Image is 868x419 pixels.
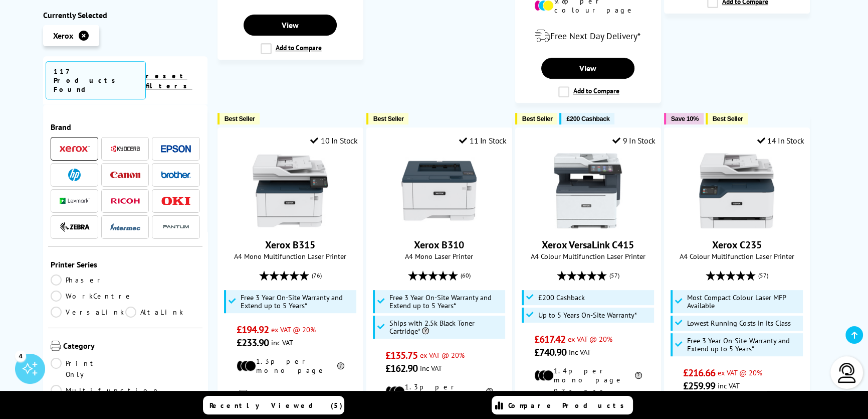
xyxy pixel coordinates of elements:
a: Multifunction [51,385,160,396]
img: Brother [161,171,191,178]
button: Best Seller [218,113,260,124]
li: 1.3p per mono page [237,357,344,375]
img: Xerox B310 [401,153,477,228]
a: Xerox VersaLink C415 [550,220,625,230]
span: Printer Series [51,259,200,269]
a: Print Only [51,358,125,380]
a: Phaser [51,274,125,286]
li: 9.7p per colour page [534,387,642,405]
button: Best Seller [515,113,558,124]
img: HP [68,169,81,181]
a: OKI [161,195,191,207]
label: Add to Compare [558,86,619,97]
button: Best Seller [366,113,409,124]
a: Xerox B310 [401,220,477,230]
a: AltaLink [125,307,200,318]
a: HP [60,169,90,181]
li: 1.4p per mono page [534,366,642,384]
div: modal_delivery [521,22,656,50]
a: Brother [161,169,191,181]
img: Category [51,341,61,351]
span: Best Seller [373,115,404,122]
span: inc VAT [271,338,293,347]
span: Brand [51,122,200,132]
span: £200 Cashback [566,115,609,122]
li: 1.3p per mono page [385,382,493,400]
span: Best Seller [713,115,743,122]
a: reset filters [146,71,192,90]
span: (60) [461,266,471,285]
span: A4 Colour Multifunction Laser Printer [670,251,804,261]
span: Best Seller [225,115,255,122]
span: Free 3 Year On-Site Warranty and Extend up to 5 Years* [241,294,354,310]
span: Free 3 Year On-Site Warranty and Extend up to 5 Years* [389,294,503,310]
a: Canon [110,169,140,181]
span: Free 3 Year On-Site Warranty and Extend up to 5 Years* [687,337,800,353]
img: Canon [110,172,140,178]
img: OKI [161,197,191,205]
span: ex VAT @ 20% [420,350,465,360]
span: £200 Cashback [538,294,585,302]
span: inc VAT [420,363,442,373]
span: inc VAT [718,381,740,390]
span: (57) [609,266,619,285]
div: 11 In Stock [459,135,506,146]
a: Pantum [161,221,191,233]
a: Xerox B315 [253,220,328,230]
span: Save 10% [671,115,699,122]
span: A4 Colour Multifunction Laser Printer [521,251,656,261]
span: £162.90 [385,362,418,375]
span: £194.92 [237,323,269,336]
span: Compare Products [508,401,629,410]
span: Xerox [53,31,73,41]
span: Recently Viewed (5) [209,401,343,410]
a: Intermec [110,221,140,233]
a: Xerox C235 [712,238,762,251]
span: inc VAT [569,347,591,357]
a: Epson [161,143,191,155]
div: modal_delivery [223,382,358,410]
a: Xerox B310 [414,238,464,251]
a: Recently Viewed (5) [203,396,344,414]
span: Ships with 2.5k Black Toner Cartridge* [389,319,503,335]
span: (57) [758,266,768,285]
span: £259.99 [683,379,716,392]
span: ex VAT @ 20% [718,368,762,377]
span: £740.90 [534,346,567,359]
span: £135.75 [385,349,418,362]
button: Best Seller [706,113,748,124]
a: View [244,15,337,36]
a: Kyocera [110,143,140,155]
a: Zebra [60,221,90,233]
span: Best Seller [522,115,553,122]
span: ex VAT @ 20% [271,325,316,334]
div: 9 In Stock [612,135,656,146]
span: Lowest Running Costs in its Class [687,319,790,327]
span: £216.66 [683,366,716,379]
img: Xerox [60,146,90,153]
img: Xerox C235 [699,153,774,228]
img: Xerox B315 [253,153,328,228]
span: Category [63,341,200,353]
a: Xerox C235 [699,220,774,230]
span: £233.90 [237,336,269,349]
img: Zebra [60,222,90,232]
img: Epson [161,145,191,153]
span: Up to 5 Years On-Site Warranty* [538,311,637,319]
div: Currently Selected [43,10,207,20]
img: Intermec [110,224,140,231]
span: Most Compact Colour Laser MFP Available [687,294,800,310]
div: 4 [15,350,26,361]
a: View [541,58,634,79]
div: 14 In Stock [757,135,804,146]
a: Xerox B315 [265,238,315,251]
a: WorkCentre [51,291,133,302]
img: Kyocera [110,145,140,153]
span: ex VAT @ 20% [568,334,612,344]
img: user-headset-light.svg [837,363,857,383]
button: £200 Cashback [559,113,614,124]
a: Ricoh [110,195,140,207]
span: 117 Products Found [46,61,146,99]
div: 10 In Stock [310,135,357,146]
span: (76) [312,266,322,285]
